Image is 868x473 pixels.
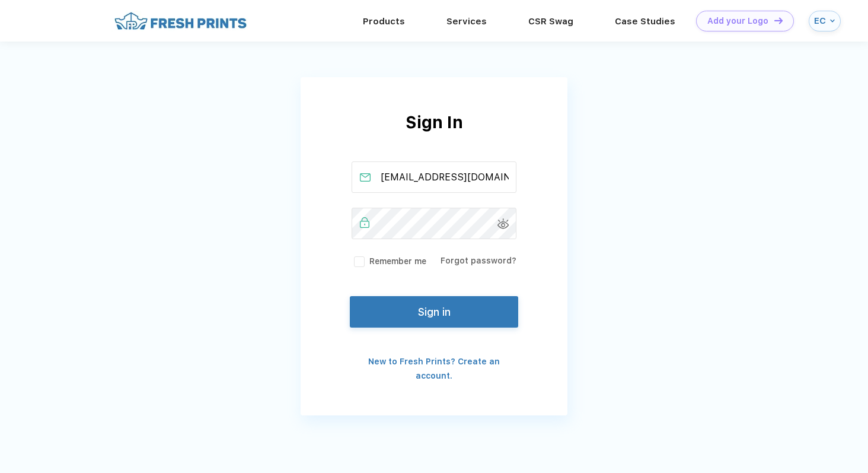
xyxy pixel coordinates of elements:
[301,110,567,161] div: Sign In
[368,357,500,380] a: New to Fresh Prints? Create an account.
[111,11,250,31] img: fo%20logo%202.webp
[352,255,426,268] label: Remember me
[360,217,369,228] img: password_active.svg
[352,161,517,193] input: Email
[441,256,516,265] a: Forgot password?
[707,16,768,26] div: Add your Logo
[350,296,518,328] button: Sign in
[830,18,835,23] img: arrow_down_blue.svg
[774,17,783,24] img: DT
[360,173,371,182] img: email_active.svg
[814,16,827,26] div: EC
[363,16,405,27] a: Products
[497,218,509,229] img: show_password.svg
